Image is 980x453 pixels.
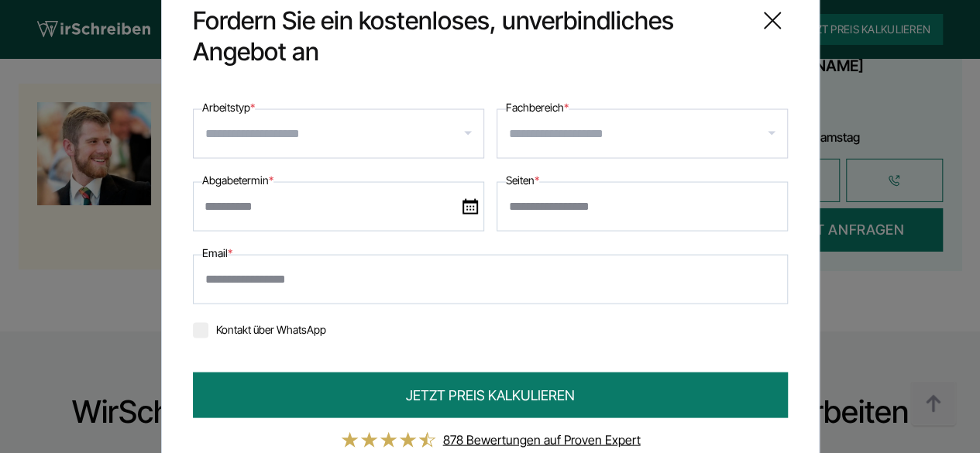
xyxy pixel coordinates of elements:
a: 878 Bewertungen auf Proven Expert [443,431,641,447]
label: Email [202,243,232,262]
button: JETZT PREIS KALKULIEREN [193,372,788,417]
label: Seiten [506,170,539,189]
span: Fordern Sie ein kostenloses, unverbindliches Angebot an [193,5,744,67]
span: JETZT PREIS KALKULIEREN [406,384,575,405]
img: date [462,198,478,214]
label: Abgabetermin [202,170,273,189]
label: Arbeitstyp [202,98,255,116]
input: date [193,181,484,231]
label: Fachbereich [506,98,569,116]
label: Kontakt über WhatsApp [193,322,326,335]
